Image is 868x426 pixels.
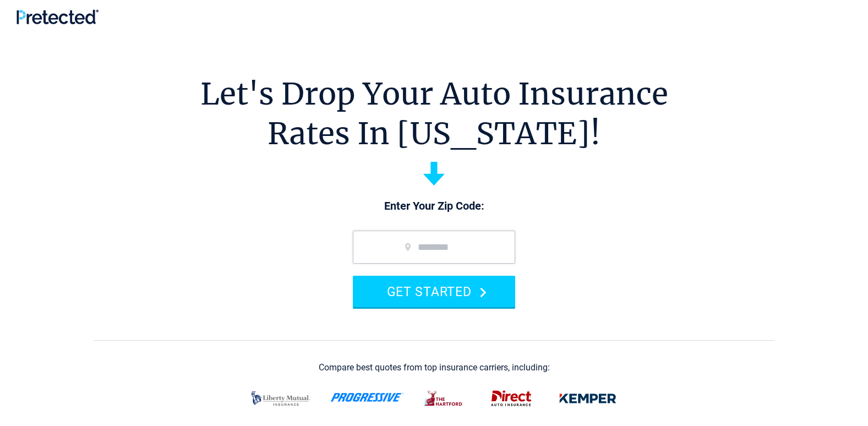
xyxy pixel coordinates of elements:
img: direct [484,384,538,413]
img: Pretected Logo [17,9,99,24]
button: GET STARTED [353,276,515,307]
img: kemper [552,384,624,413]
div: Compare best quotes from top insurance carriers, including: [319,363,550,373]
h1: Let's Drop Your Auto Insurance Rates In [US_STATE]! [200,74,668,154]
input: zip code [353,231,515,264]
img: progressive [330,393,404,402]
img: liberty [244,384,317,413]
img: thehartford [417,384,471,413]
p: Enter Your Zip Code: [342,199,526,214]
